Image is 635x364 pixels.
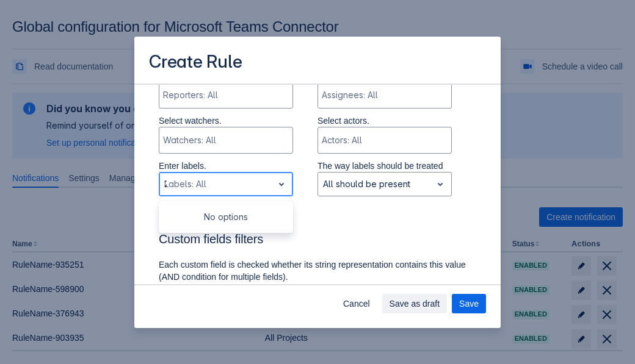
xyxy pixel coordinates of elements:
p: Each custom field is checked whether its string representation contains this value (AND condition... [159,259,476,283]
p: Select watchers. [159,115,293,127]
span: open [433,177,448,191]
div: Scrollable content [134,84,501,285]
span: open [274,177,289,191]
span: Save [459,294,479,313]
span: Save as draft [390,294,440,313]
p: The way labels should be treated [317,160,452,172]
button: Save [452,294,486,313]
button: Cancel [336,294,377,313]
h3: Create Rule [149,51,242,75]
p: Enter labels. [159,160,293,172]
h3: Custom fields filters [159,232,476,251]
span: No options [204,212,248,222]
span: Cancel [343,294,370,313]
button: Save as draft [382,294,448,313]
p: Select actors. [317,115,452,127]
